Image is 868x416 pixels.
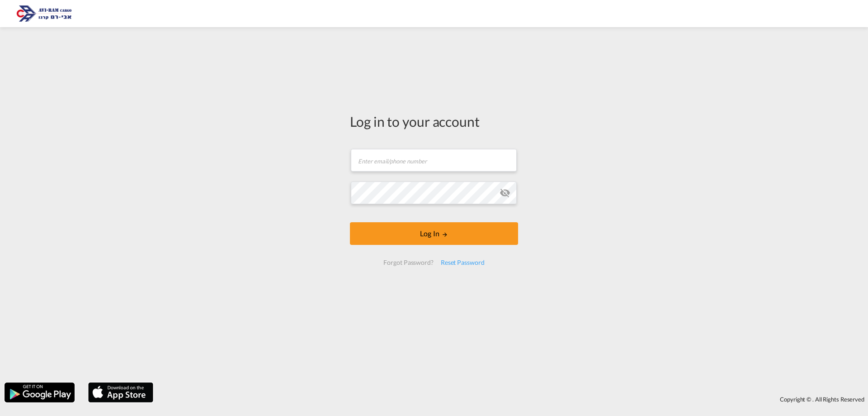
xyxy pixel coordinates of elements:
[4,382,75,403] img: google.png
[350,112,518,131] div: Log in to your account
[14,4,75,24] img: 166978e0a5f911edb4280f3c7a976193.png
[351,149,517,172] input: Enter email/phone number
[437,254,488,271] div: Reset Password
[350,222,518,245] button: LOGIN
[380,254,437,271] div: Forgot Password?
[158,392,868,407] div: Copyright © . All Rights Reserved
[500,187,510,198] md-icon: icon-eye-off
[87,382,154,403] img: apple.png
